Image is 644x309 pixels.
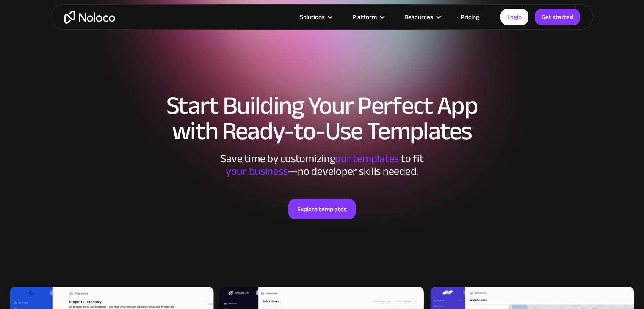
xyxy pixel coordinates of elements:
div: Resources [404,11,433,22]
div: Save time by customizing to fit ‍ —no developer skills needed. [195,152,449,178]
a: Explore templates [288,199,356,219]
span: your business [226,161,288,182]
div: Platform [352,11,377,22]
a: Get started [535,9,580,25]
div: Resources [394,11,450,22]
div: Solutions [300,11,325,22]
span: our templates [335,148,399,169]
a: Pricing [450,11,490,22]
a: Login [500,9,528,25]
a: home [64,11,115,24]
div: Platform [342,11,394,22]
div: Solutions [289,11,342,22]
h1: Start Building Your Perfect App with Ready-to-Use Templates [60,93,585,144]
